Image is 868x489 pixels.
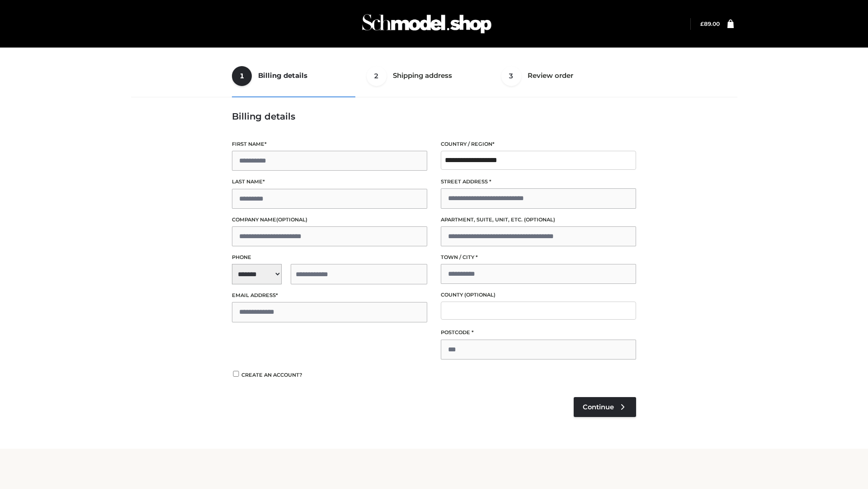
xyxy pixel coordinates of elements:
[441,216,636,224] label: Apartment, suite, unit, etc.
[700,20,704,27] span: £
[574,397,636,417] a: Continue
[464,292,495,298] span: (optional)
[232,291,427,300] label: Email address
[232,371,240,377] input: Create an account?
[232,177,427,186] label: Last name
[700,20,720,27] bdi: 89.00
[700,20,720,27] a: £89.00
[524,216,555,223] span: (optional)
[441,291,636,299] label: County
[232,216,427,224] label: Company name
[232,111,636,122] h3: Billing details
[276,216,307,223] span: (optional)
[441,140,636,149] label: Country / Region
[241,372,302,378] span: Create an account?
[232,253,427,262] label: Phone
[441,177,636,186] label: Street address
[583,403,614,411] span: Continue
[232,140,427,149] label: First name
[359,6,495,42] img: Schmodel Admin 964
[441,328,636,337] label: Postcode
[441,253,636,262] label: Town / City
